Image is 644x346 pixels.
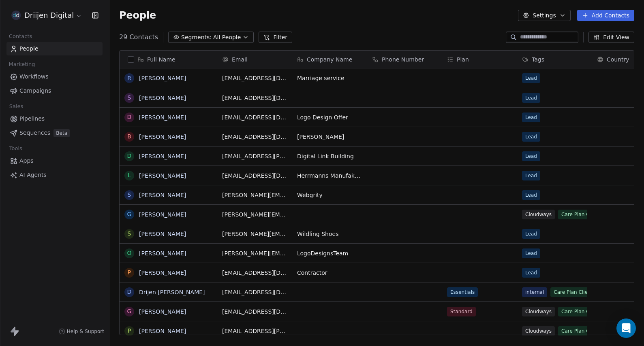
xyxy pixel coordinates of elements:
a: [PERSON_NAME] [139,95,186,101]
div: L [128,171,131,180]
span: Logo Design Offer [297,113,362,121]
span: Email [232,55,248,64]
span: [PERSON_NAME][EMAIL_ADDRESS][DOMAIN_NAME] [222,249,287,257]
span: Marriage service [297,74,362,82]
span: Lead [522,113,540,122]
span: Tags [532,55,544,64]
span: Full Name [147,55,175,64]
div: B [127,132,131,141]
div: O [127,249,131,257]
span: [EMAIL_ADDRESS][DOMAIN_NAME] [222,172,287,180]
div: Full Name [120,51,217,68]
span: [EMAIL_ADDRESS][DOMAIN_NAME] [222,133,287,141]
a: [PERSON_NAME] [139,192,186,198]
div: S [128,191,131,199]
span: [EMAIL_ADDRESS][PERSON_NAME][DOMAIN_NAME] [222,327,287,335]
a: [PERSON_NAME] [139,114,186,121]
span: Campaigns [19,87,51,95]
span: Standard [447,307,476,316]
div: G [127,210,132,219]
div: D [127,152,132,160]
a: [PERSON_NAME] [139,231,186,237]
div: S [128,93,131,102]
span: [PERSON_NAME] [297,133,362,141]
a: [PERSON_NAME] [139,172,186,179]
span: Marketing [5,58,39,70]
span: Workflows [19,72,49,81]
span: Webgrity [297,191,362,199]
button: Edit View [588,32,634,43]
span: Lead [522,190,540,200]
a: [PERSON_NAME] [139,134,186,140]
span: Pipelines [19,115,45,123]
span: [EMAIL_ADDRESS][DOMAIN_NAME] [222,308,287,316]
span: Lead [522,248,540,258]
span: LogoDesignsTeam [297,249,362,257]
button: Add Contacts [577,10,634,21]
span: Cloudways [522,307,555,316]
div: P [128,327,131,335]
a: Campaigns [6,84,103,98]
span: Lead [522,171,540,180]
span: Wildling Shoes [297,230,362,238]
a: AI Agents [6,168,103,182]
div: Email [217,51,292,68]
div: G [127,307,132,316]
span: Essentials [447,287,478,297]
span: Lead [522,132,540,142]
div: Phone Number [367,51,442,68]
div: grid [120,68,217,335]
a: Help & Support [59,328,104,335]
span: [EMAIL_ADDRESS][PERSON_NAME][DOMAIN_NAME] [222,152,287,160]
a: SequencesBeta [6,126,103,140]
span: Company Name [307,55,352,64]
a: [PERSON_NAME] [139,211,186,218]
img: dd-logo-round.png [11,11,21,20]
span: Lead [522,73,540,83]
a: Workflows [6,70,103,83]
span: Sequences [19,129,50,137]
div: D [127,288,132,296]
div: Company Name [292,51,367,68]
span: AI Agents [19,171,47,179]
div: D [127,113,132,121]
a: [PERSON_NAME] [139,270,186,276]
span: Help & Support [67,328,104,335]
div: Open Intercom Messenger [616,318,636,338]
button: Driijen Digital [10,8,84,22]
span: Segments: [181,33,212,42]
span: 29 Contacts [119,32,158,42]
span: People [19,45,39,53]
div: P [128,268,131,277]
span: Contacts [5,30,36,42]
div: S [128,229,131,238]
span: [PERSON_NAME][EMAIL_ADDRESS][DOMAIN_NAME] [222,230,287,238]
span: [PERSON_NAME][EMAIL_ADDRESS][DOMAIN_NAME] [222,191,287,199]
span: Cloudways [522,210,555,219]
span: [EMAIL_ADDRESS][DOMAIN_NAME] [222,288,287,296]
span: Lead [522,151,540,161]
span: [PERSON_NAME][EMAIL_ADDRESS][DOMAIN_NAME] [222,210,287,219]
a: [PERSON_NAME] [139,250,186,257]
span: Driijen Digital [24,10,74,21]
span: Herrmanns Manufaktur [297,172,362,180]
span: Digital Link Building [297,152,362,160]
a: Apps [6,154,103,168]
span: Care Plan Client [550,287,596,297]
a: [PERSON_NAME] [139,328,186,334]
span: People [119,9,156,21]
span: [EMAIL_ADDRESS][DOMAIN_NAME] [222,74,287,82]
a: Pipelines [6,112,103,125]
span: Care Plan Client [558,326,603,336]
span: [EMAIL_ADDRESS][DOMAIN_NAME] [222,113,287,121]
span: Cloudways [522,326,555,336]
span: Contractor [297,269,362,277]
div: R [127,74,131,83]
span: Lead [522,268,540,278]
span: All People [213,33,241,42]
div: Tags [517,51,592,68]
span: Phone Number [382,55,424,64]
span: Tools [6,142,26,155]
button: Filter [259,32,292,43]
span: Sales [6,100,27,113]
